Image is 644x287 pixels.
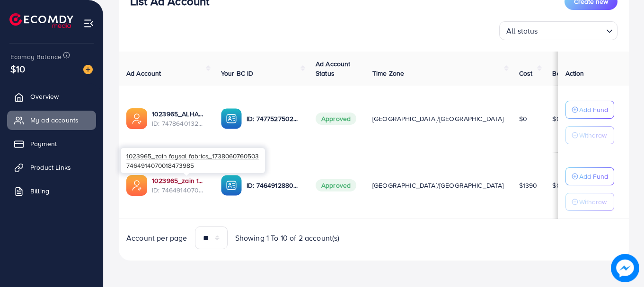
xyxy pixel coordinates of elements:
img: ic-ba-acc.ded83a64.svg [221,175,242,196]
img: ic-ads-acc.e4c84228.svg [126,175,147,196]
a: My ad accounts [7,111,96,130]
span: All status [504,24,540,38]
span: [GEOGRAPHIC_DATA]/[GEOGRAPHIC_DATA] [372,114,504,123]
img: logo [9,13,73,28]
img: image [611,254,639,282]
span: ID: 7464914070018473985 [152,185,206,195]
span: Action [565,69,584,78]
span: Payment [30,139,57,148]
span: $0 [519,114,527,123]
span: Cost [519,69,533,78]
div: 7464914070018473985 [121,148,265,173]
span: Overview [30,92,59,101]
span: Ad Account [126,69,161,78]
span: Ad Account Status [316,59,351,78]
p: Add Fund [579,171,608,182]
span: Showing 1 To 10 of 2 account(s) [235,233,340,244]
button: Add Fund [565,101,614,119]
a: Overview [7,87,96,106]
span: Account per page [126,233,187,244]
a: 1023965_ALHARAM PERFUME_1741256613358 [152,109,206,119]
span: $1390 [519,181,538,190]
img: ic-ads-acc.e4c84228.svg [126,108,147,129]
span: $10 [10,62,25,76]
button: Withdraw [565,126,614,144]
img: ic-ba-acc.ded83a64.svg [221,108,242,129]
span: 1023965_zain faysal fabrics_1738060760503 [126,151,259,160]
div: <span class='underline'>1023965_ALHARAM PERFUME_1741256613358</span></br>7478640132439375889 [152,109,206,129]
span: Approved [316,113,356,125]
span: [GEOGRAPHIC_DATA]/[GEOGRAPHIC_DATA] [372,181,504,190]
p: ID: 7464912880987701265 [247,180,300,191]
p: Add Fund [579,104,608,115]
a: Payment [7,134,96,153]
img: menu [83,18,94,29]
a: Billing [7,182,96,200]
input: Search for option [541,22,602,38]
span: Time Zone [372,69,404,78]
p: Withdraw [579,196,607,208]
span: ID: 7478640132439375889 [152,119,206,128]
a: Product Links [7,158,96,177]
span: Approved [316,179,356,191]
button: Withdraw [565,193,614,211]
img: image [83,65,93,74]
span: Billing [30,186,49,196]
p: ID: 7477527502982774785 [247,113,300,124]
span: Product Links [30,163,71,172]
span: Your BC ID [221,69,254,78]
button: Add Fund [565,167,614,185]
a: 1023965_zain faysal fabrics_1738060760503 [152,176,206,185]
span: My ad accounts [30,115,79,125]
span: Ecomdy Balance [10,52,62,61]
p: Withdraw [579,130,607,141]
div: Search for option [499,21,618,40]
